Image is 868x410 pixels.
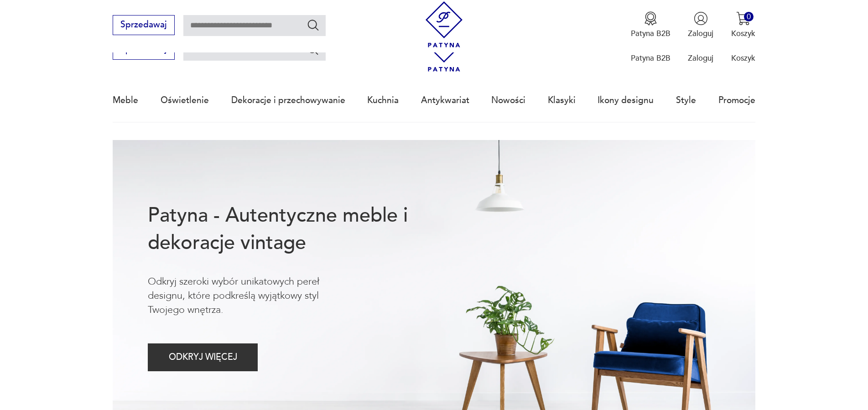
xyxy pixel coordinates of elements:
button: Patyna B2B [631,11,670,39]
p: Zaloguj [688,28,713,39]
p: Koszyk [731,53,755,63]
img: Ikona koszyka [736,11,750,26]
p: Koszyk [731,28,755,39]
img: Ikona medalu [644,11,658,26]
p: Patyna B2B [631,28,670,39]
h1: Patyna - Autentyczne meble i dekoracje vintage [148,202,443,257]
button: Zaloguj [688,11,713,39]
a: Kuchnia [367,79,399,121]
img: Patyna - sklep z meblami i dekoracjami vintage [421,1,467,47]
a: Klasyki [548,79,576,121]
p: Patyna B2B [631,53,670,63]
button: Sprzedawaj [113,15,174,35]
div: 0 [744,12,754,21]
button: Szukaj [307,18,320,31]
button: 0Koszyk [731,11,755,39]
p: Odkryj szeroki wybór unikatowych pereł designu, które podkreślą wyjątkowy styl Twojego wnętrza. [148,275,356,317]
a: Style [676,79,696,121]
a: ODKRYJ WIĘCEJ [148,354,258,362]
a: Sprzedawaj [113,47,174,54]
img: Ikonka użytkownika [694,11,708,26]
a: Sprzedawaj [113,22,174,29]
button: ODKRYJ WIĘCEJ [148,343,258,371]
a: Meble [113,79,138,121]
a: Ikona medaluPatyna B2B [631,11,670,39]
p: Zaloguj [688,53,713,63]
a: Nowości [491,79,525,121]
a: Antykwariat [421,79,469,121]
button: Szukaj [307,43,320,56]
a: Oświetlenie [161,79,209,121]
a: Promocje [718,79,755,121]
a: Dekoracje i przechowywanie [231,79,345,121]
a: Ikony designu [598,79,654,121]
